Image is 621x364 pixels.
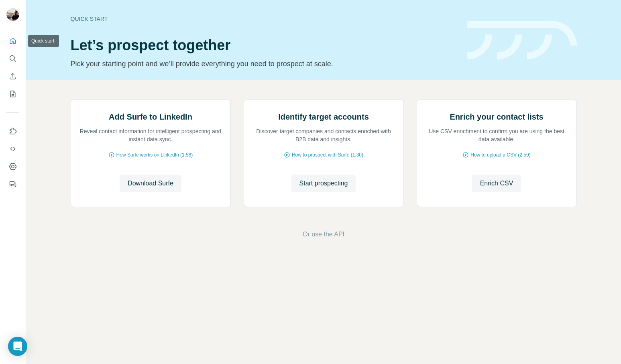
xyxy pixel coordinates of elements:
[6,8,19,21] img: Avatar
[71,58,458,69] p: Pick your starting point and we’ll provide everything you need to prospect at scale.
[128,179,173,188] span: Download Surfe
[278,111,369,122] h2: Identify target accounts
[467,21,577,60] img: banner
[79,127,222,143] p: Reveal contact information for intelligent prospecting and instant data sync.
[8,337,27,356] div: Open Intercom Messenger
[291,175,356,192] button: Start prospecting
[470,151,530,159] span: How to upload a CSV (2:59)
[71,15,458,23] div: Quick start
[71,37,458,53] h1: Let’s prospect together
[299,179,348,188] span: Start prospecting
[6,177,19,191] button: Feedback
[6,142,19,156] button: Use Surfe API
[6,87,19,101] button: My lists
[6,34,19,48] button: Quick start
[6,124,19,138] button: Use Surfe on LinkedIn
[6,51,19,66] button: Search
[292,151,363,159] span: How to prospect with Surfe (1:30)
[6,159,19,174] button: Dashboard
[425,127,568,143] p: Use CSV enrichment to confirm you are using the best data available.
[303,230,344,239] button: Or use the API
[120,175,181,192] button: Download Surfe
[252,127,395,143] p: Discover target companies and contacts enriched with B2B data and insights.
[6,69,19,83] button: Enrich CSV
[450,111,543,122] h2: Enrich your contact lists
[116,151,193,159] span: How Surfe works on LinkedIn (1:58)
[472,175,521,192] button: Enrich CSV
[109,111,192,122] h2: Add Surfe to LinkedIn
[480,179,513,188] span: Enrich CSV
